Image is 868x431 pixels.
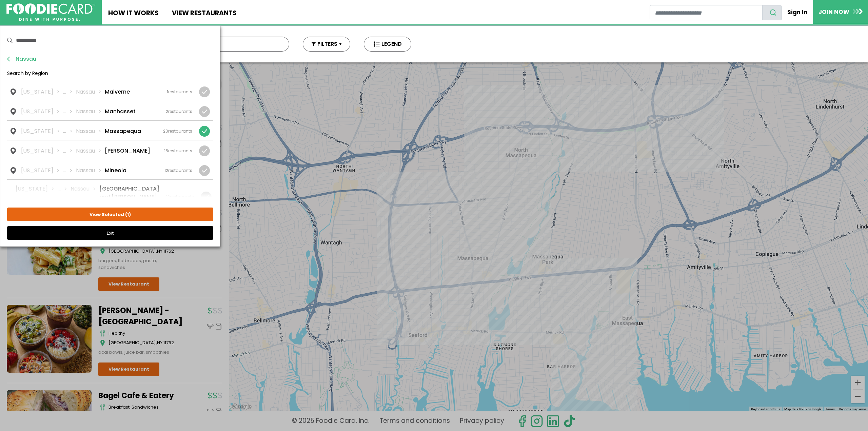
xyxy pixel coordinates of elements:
[71,185,99,209] li: Nassau
[105,88,130,96] li: Malverne
[76,147,105,155] li: Nassau
[7,208,213,221] button: View Selected (1)
[105,127,141,135] li: Massapequa
[164,148,192,154] div: restaurants
[7,55,36,63] button: Nassau
[303,37,350,52] button: FILTERS
[105,107,136,116] li: Manhasset
[166,109,192,115] div: restaurants
[166,194,170,200] span: 13
[58,185,71,209] li: ...
[7,81,213,101] a: [US_STATE] ... Nassau Malverne 1restaurants
[167,89,168,95] span: 1
[21,166,63,175] li: [US_STATE]
[76,88,105,96] li: Nassau
[63,147,76,155] li: ...
[166,109,168,114] span: 2
[7,101,213,120] a: [US_STATE] ... Nassau Manhasset 2restaurants
[164,148,168,154] span: 15
[650,5,763,20] input: restaurant search
[167,89,192,95] div: restaurants
[164,168,168,173] span: 12
[76,127,105,135] li: Nassau
[7,121,213,140] a: [US_STATE] ... Nassau Massapequa 20restaurants
[21,147,63,155] li: [US_STATE]
[782,5,813,20] a: Sign In
[163,128,168,134] span: 20
[364,37,411,52] button: LEGEND
[7,160,213,179] a: [US_STATE] ... Nassau Mineola 12restaurants
[163,128,192,134] div: restaurants
[7,140,213,160] a: [US_STATE] ... Nassau [PERSON_NAME] 15restaurants
[63,107,76,116] li: ...
[105,166,126,175] li: Mineola
[7,226,213,240] button: Exit
[21,88,63,96] li: [US_STATE]
[762,5,782,20] button: search
[16,185,58,209] li: [US_STATE]
[7,180,213,213] a: [US_STATE] ... Nassau [GEOGRAPHIC_DATA] and [PERSON_NAME][GEOGRAPHIC_DATA] 13restaurants
[164,168,192,174] div: restaurants
[76,107,105,116] li: Nassau
[21,107,63,116] li: [US_STATE]
[21,127,63,135] li: [US_STATE]
[105,147,150,155] li: [PERSON_NAME]
[7,70,213,82] div: Search by Region
[63,88,76,96] li: ...
[166,194,194,200] div: restaurants
[127,211,129,218] span: 1
[63,166,76,175] li: ...
[76,166,105,175] li: Nassau
[63,127,76,135] li: ...
[12,55,36,63] span: Nassau
[99,185,159,209] li: [GEOGRAPHIC_DATA] and [PERSON_NAME][GEOGRAPHIC_DATA]
[6,3,95,21] img: FoodieCard; Eat, Drink, Save, Donate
